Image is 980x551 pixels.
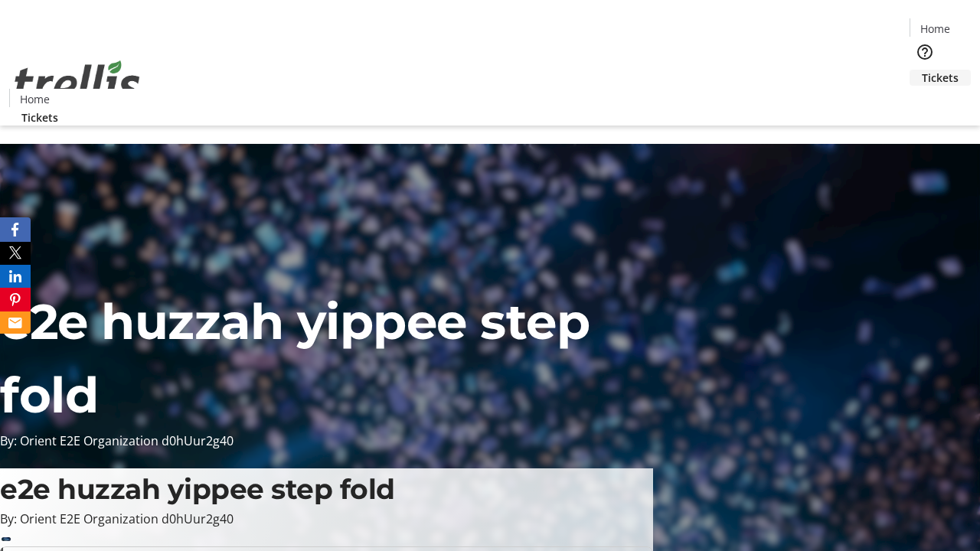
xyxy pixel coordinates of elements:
[910,70,971,86] a: Tickets
[20,91,50,107] span: Home
[21,109,58,126] span: Tickets
[910,21,959,37] a: Home
[9,44,145,120] img: Orient E2E Organization d0hUur2g40's Logo
[910,37,940,67] button: Help
[920,21,950,37] span: Home
[9,109,70,126] a: Tickets
[910,86,940,116] button: Cart
[922,70,959,86] span: Tickets
[10,91,59,107] a: Home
